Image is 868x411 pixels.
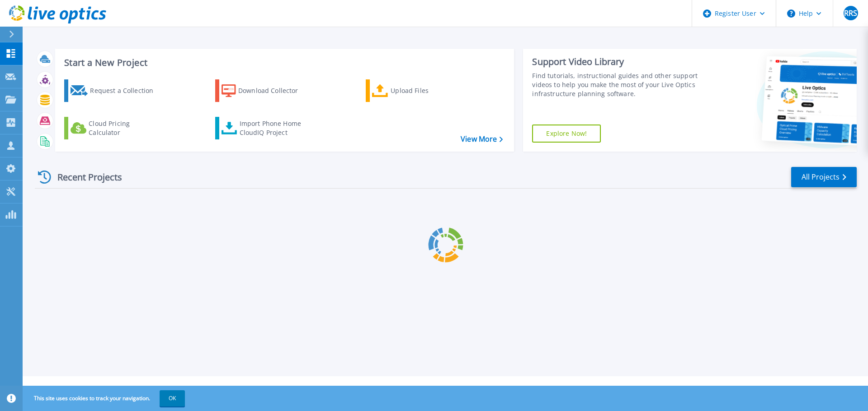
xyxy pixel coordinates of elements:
[64,58,503,68] h3: Start a New Project
[532,71,702,98] div: Find tutorials, instructional guides and other support videos to help you make the most of your L...
[35,166,134,188] div: Recent Projects
[461,135,503,143] a: View More
[532,125,601,143] a: Explore Now!
[90,82,162,100] div: Request a Collection
[366,79,467,102] a: Upload Files
[64,79,165,102] a: Request a Collection
[844,9,857,17] span: RRS
[89,119,161,137] div: Cloud Pricing Calculator
[791,167,857,187] a: All Projects
[64,117,165,139] a: Cloud Pricing Calculator
[215,79,316,102] a: Download Collector
[160,390,185,406] button: OK
[238,82,311,100] div: Download Collector
[240,119,310,137] div: Import Phone Home CloudIQ Project
[25,390,185,406] span: This site uses cookies to track your navigation.
[391,82,463,100] div: Upload Files
[532,56,702,68] div: Support Video Library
